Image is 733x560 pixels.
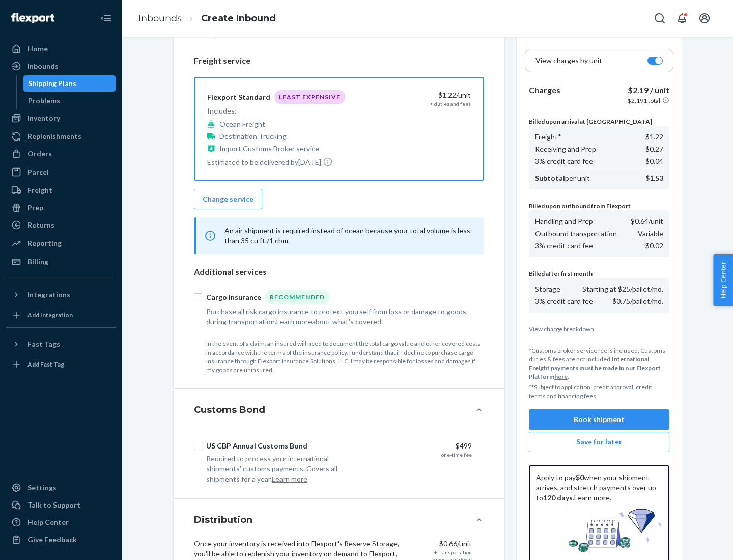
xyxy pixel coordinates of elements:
[535,174,565,182] b: Subtotal
[529,325,669,333] button: View charge breakdown
[536,472,662,503] p: Apply to pay when your shipment arrives, and stretch payments over up to . .
[535,241,593,251] p: 3% credit card fee
[6,514,116,530] a: Help Center
[434,549,472,556] div: + transportation
[23,75,117,92] a: Shipping Plans
[645,144,663,154] p: $0.27
[27,185,52,195] div: Freight
[430,100,471,107] div: + duties and fees
[574,493,610,502] a: Learn more
[628,85,669,96] p: $2.19 / unit
[529,355,661,380] b: International Freight payments must be made in our Flexport Platform .
[6,356,116,373] a: Add Fast Tag
[27,149,52,159] div: Orders
[27,500,80,510] div: Talk to Support
[628,96,660,105] p: $2,191 total
[366,441,472,451] div: $499
[194,513,252,526] h4: Distribution
[27,517,69,527] div: Help Center
[194,293,202,301] input: Cargo InsuranceRecommended
[27,238,62,248] div: Reporting
[529,409,669,430] button: Book shipment
[535,144,596,154] p: Receiving and Prep
[96,8,116,29] button: Close Navigation
[207,157,345,167] p: Estimated to be delivered by [DATE] .
[219,144,319,154] p: Import Customs Broker service
[27,131,81,142] div: Replenishments
[713,254,733,306] button: Help Center
[219,131,287,142] p: Destination Trucking
[265,290,329,304] div: Recommended
[206,441,307,451] div: US CBP Annual Customs Bond
[645,132,663,142] p: $1.22
[276,317,312,327] button: Learn more
[206,339,484,374] p: In the event of a claim, an insured will need to document the total cargo value and other covered...
[27,360,64,369] div: Add Fast Tag
[194,403,265,416] h4: Customs Bond
[672,8,692,29] button: Open notifications
[441,451,472,458] div: one-time fee
[694,8,715,29] button: Open account menu
[28,78,76,89] div: Shipping Plans
[6,128,116,145] a: Replenishments
[27,535,77,545] div: Give Feedback
[645,156,663,166] p: $0.04
[6,531,116,548] button: Give Feedback
[224,226,472,246] p: An air shipment is required instead of ocean because your total volume is less than 35 cu ft./1 cbm.
[6,182,116,199] a: Freight
[27,311,73,319] div: Add Integration
[645,241,663,251] p: $0.02
[6,336,116,352] button: Fast Tags
[274,90,345,104] div: Least Expensive
[27,257,48,267] div: Billing
[27,220,54,230] div: Returns
[529,202,669,210] p: Billed upon outbound from Flexport
[27,44,48,54] div: Home
[535,55,602,66] p: View charges by unit
[529,346,669,381] p: *Customs broker service fee is included. Customs duties & fees are not included.
[439,539,472,549] p: $0.66/unit
[27,290,70,300] div: Integrations
[27,61,59,71] div: Inbounds
[6,254,116,270] a: Billing
[194,55,484,67] p: Freight service
[206,454,358,484] div: Required to process your international shipments' customs payments. Covers all shipments for a year.
[365,90,471,100] div: $1.22 /unit
[6,41,116,57] a: Home
[529,383,669,400] p: **Subject to application, credit approval, credit terms and financing fees.
[535,284,560,294] p: Storage
[529,117,669,126] p: Billed upon arrival at [GEOGRAPHIC_DATA]
[645,173,663,183] p: $1.53
[6,164,116,180] a: Parcel
[194,266,484,278] p: Additional services
[6,497,116,513] a: Talk to Support
[27,339,60,349] div: Fast Tags
[529,432,669,452] button: Save for later
[23,93,117,109] a: Problems
[529,269,669,278] p: Billed after first month
[612,296,663,306] p: $0.75/pallet/mo.
[535,173,590,183] p: per unit
[11,13,54,23] img: Flexport logo
[631,216,663,227] p: $0.64 /unit
[6,200,116,216] a: Prep
[535,296,593,306] p: 3% credit card fee
[582,284,663,294] p: Starting at $25/pallet/mo.
[201,13,276,24] a: Create Inbound
[6,217,116,233] a: Returns
[529,85,560,95] b: Charges
[272,474,307,484] button: Learn more
[138,13,182,24] a: Inbounds
[543,493,573,502] b: 120 days
[219,119,265,129] p: Ocean Freight
[130,4,284,34] ol: breadcrumbs
[207,106,345,116] p: Includes:
[27,203,43,213] div: Prep
[535,156,593,166] p: 3% credit card fee
[27,483,57,493] div: Settings
[576,473,584,482] b: $0
[638,229,663,239] p: Variable
[554,373,568,380] a: here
